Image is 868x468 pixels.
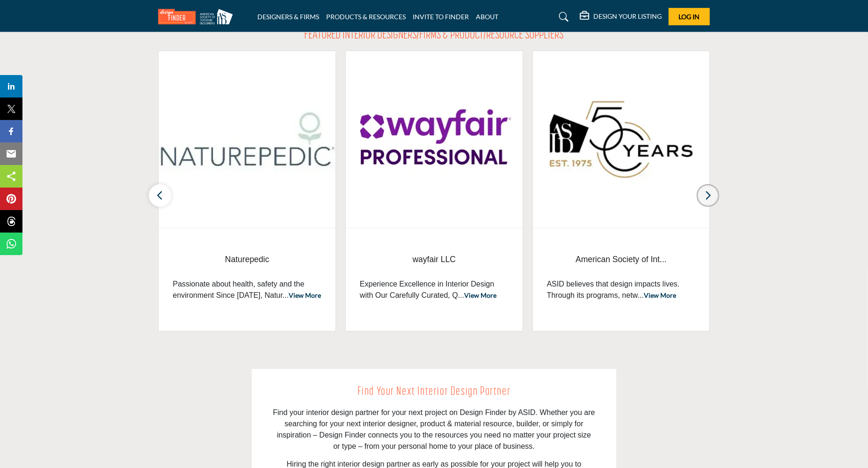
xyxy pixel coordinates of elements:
[289,291,321,299] a: View More
[173,253,321,265] span: Naturepedic
[273,407,595,452] p: Find your interior design partner for your next project on Design Finder by ASID. Whether you are...
[346,51,523,228] img: wayfair LLC
[158,9,238,24] img: Site Logo
[305,28,564,44] h2: FEATURED INTERIOR DESIGNERS/FIRMS & PRODUCT/RESOURCE SUPPLIERS
[360,253,509,265] span: wayfair LLC
[547,253,696,265] span: American Society of Int...
[476,13,498,21] a: ABOUT
[326,13,406,21] a: PRODUCTS & RESOURCES
[547,247,696,272] span: American Society of Interior Designers
[669,8,710,25] button: Log In
[360,247,509,272] a: wayfair LLC
[580,11,662,23] div: DESIGN YOUR LISTING
[547,247,696,272] a: American Society of Int...
[360,279,509,301] p: Experience Excellence in Interior Design with Our Carefully Curated, Q...
[464,291,496,299] a: View More
[173,279,321,301] p: Passionate about health, safety and the environment Since [DATE], Natur...
[550,9,575,24] a: Search
[273,383,595,401] h2: Find Your Next Interior Design Partner
[547,279,696,301] p: ASID believes that design impacts lives. Through its programs, netw...
[159,51,336,228] img: Naturepedic
[257,13,319,21] a: DESIGNERS & FIRMS
[173,247,321,272] a: Naturepedic
[679,13,700,21] span: Log In
[413,13,469,21] a: INVITE TO FINDER
[533,51,710,228] img: American Society of Interior Designers
[593,12,662,21] h5: DESIGN YOUR LISTING
[644,291,676,299] a: View More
